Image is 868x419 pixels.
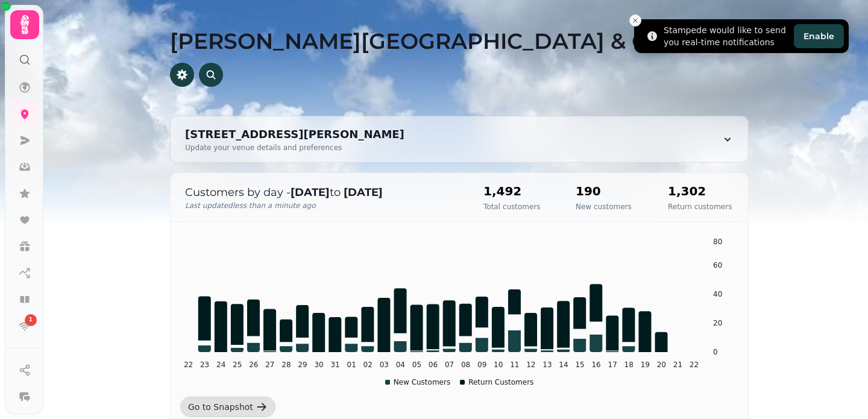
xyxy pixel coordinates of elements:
tspan: 04 [396,361,405,369]
tspan: 40 [713,290,722,298]
strong: [DATE] [344,186,383,199]
tspan: 22 [184,361,193,369]
button: Close toast [629,14,641,27]
tspan: 02 [363,361,373,369]
tspan: 17 [608,361,617,369]
tspan: 03 [380,361,389,369]
h2: 190 [576,183,632,200]
a: Go to Snapshot [180,397,275,417]
p: Last updated less than a minute ago [185,201,459,210]
div: New Customers [385,377,451,387]
tspan: 13 [542,361,552,369]
tspan: 20 [657,361,666,369]
p: Total customers [483,202,541,212]
tspan: 15 [575,361,584,369]
h2: 1,302 [668,183,732,200]
h2: 1,492 [483,183,541,200]
div: Go to Snapshot [188,401,253,413]
tspan: 01 [347,361,356,369]
p: Return customers [668,202,732,212]
tspan: 12 [526,361,535,369]
tspan: 05 [412,361,421,369]
p: Customers by day - to [185,184,459,201]
tspan: 27 [265,361,274,369]
tspan: 08 [461,361,470,369]
tspan: 30 [314,361,323,369]
div: Return Customers [460,377,533,387]
tspan: 09 [477,361,486,369]
div: [STREET_ADDRESS][PERSON_NAME] [185,126,404,143]
tspan: 23 [200,361,209,369]
tspan: 80 [713,238,722,246]
div: Update your venue details and preferences [185,143,404,153]
tspan: 26 [249,361,258,369]
tspan: 28 [281,361,291,369]
tspan: 0 [713,348,718,356]
tspan: 18 [624,361,634,369]
tspan: 24 [216,361,225,369]
tspan: 60 [713,261,722,269]
tspan: 20 [713,319,722,327]
div: Stampede would like to send you real-time notifications [664,24,789,48]
tspan: 10 [494,361,503,369]
p: New customers [576,202,632,212]
tspan: 31 [330,361,339,369]
tspan: 25 [233,361,242,369]
span: 1 [29,316,33,324]
tspan: 16 [591,361,600,369]
tspan: 11 [510,361,519,369]
tspan: 21 [673,361,682,369]
strong: [DATE] [291,186,330,199]
tspan: 29 [298,361,307,369]
tspan: 19 [641,361,650,369]
tspan: 06 [429,361,438,369]
tspan: 22 [690,361,699,369]
button: Enable [794,24,844,48]
tspan: 14 [559,361,568,369]
a: 1 [13,314,37,338]
tspan: 07 [445,361,454,369]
